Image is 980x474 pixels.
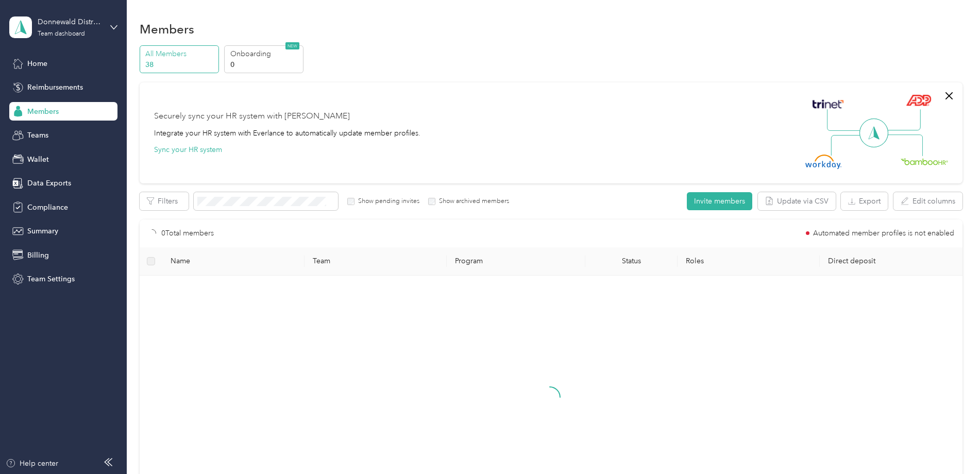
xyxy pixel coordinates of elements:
img: Line Left Down [831,134,867,156]
div: Donnewald Distributing [38,16,102,27]
th: Direct deposit [820,247,962,276]
p: 38 [145,59,215,70]
th: Program [447,247,585,276]
span: Members [27,106,59,117]
p: All Members [145,48,215,59]
label: Show archived members [435,197,509,206]
div: Securely sync your HR system with [PERSON_NAME] [154,110,350,123]
p: Onboarding [230,48,300,59]
p: 0 Total members [161,228,214,239]
div: Integrate your HR system with Everlance to automatically update member profiles. [154,128,420,139]
th: Name [162,247,305,276]
img: Workday [805,155,841,169]
img: Line Right Up [885,109,921,131]
button: Help center [6,458,58,469]
button: Invite members [687,192,752,210]
div: Team dashboard [38,31,85,37]
img: Trinet [810,97,846,111]
th: Status [585,247,678,276]
button: Filters [140,192,189,210]
span: Compliance [27,202,68,213]
iframe: Everlance-gr Chat Button Frame [922,416,980,474]
button: Update via CSV [758,192,836,210]
span: Home [27,58,47,69]
span: Wallet [27,154,49,165]
h1: Members [140,24,194,35]
img: Line Left Up [827,109,863,131]
th: Roles [678,247,820,276]
p: 0 [230,59,300,70]
th: Team [305,247,447,276]
span: Name [171,257,296,265]
span: Data Exports [27,178,71,189]
span: Billing [27,250,49,261]
span: Reimbursements [27,82,83,93]
img: Line Right Down [887,134,923,157]
button: Export [841,192,888,210]
span: Teams [27,130,48,141]
img: ADP [906,94,931,106]
img: BambooHR [901,158,948,165]
span: NEW [285,42,299,49]
span: Team Settings [27,274,75,284]
label: Show pending invites [354,197,419,206]
span: Automated member profiles is not enabled [813,230,954,237]
span: Summary [27,226,58,236]
button: Edit columns [893,192,962,210]
button: Sync your HR system [154,144,222,155]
